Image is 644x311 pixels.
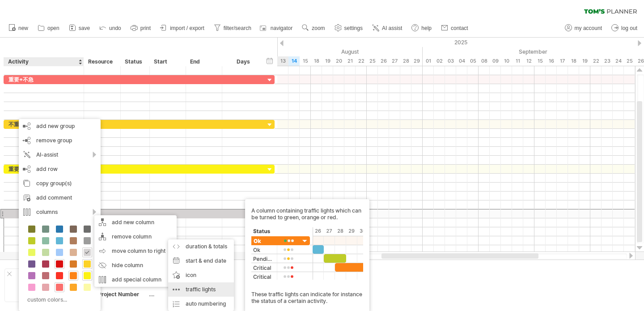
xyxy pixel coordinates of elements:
div: Monday, 15 September 2025 [534,56,546,66]
div: Wednesday, 13 August 2025 [277,56,288,66]
div: add comment [19,191,101,205]
div: A column containing traffic lights which can be turned to green, orange or red. These traffic lig... [251,207,363,304]
div: icon [168,268,234,282]
a: navigator [258,22,295,34]
a: import / export [158,22,207,34]
div: columns [19,205,101,219]
div: Thursday, 18 September 2025 [568,56,579,66]
div: Thursday, 25 September 2025 [624,56,635,66]
div: Tuesday, 16 September 2025 [546,56,557,66]
div: Wednesday, 10 September 2025 [501,56,512,66]
div: Status [125,57,144,66]
div: Wednesday, 20 August 2025 [333,56,344,66]
div: Tuesday, 19 August 2025 [322,56,333,66]
a: print [128,22,153,34]
div: Tuesday, 9 September 2025 [490,56,501,66]
div: Tuesday, 23 September 2025 [602,56,613,66]
span: contact [451,25,468,31]
span: settings [344,25,363,31]
div: Thursday, 14 August 2025 [288,56,300,66]
a: open [35,22,62,34]
div: AI-assist [19,148,101,162]
span: filter/search [224,25,251,31]
div: add special column [94,273,177,287]
div: Add your own logo [4,268,88,302]
div: Monday, 25 August 2025 [367,56,378,66]
span: log out [621,25,637,31]
div: Friday, 12 September 2025 [523,56,534,66]
div: .... [149,290,224,298]
div: Monday, 1 September 2025 [423,56,434,66]
div: add new group [19,119,101,133]
div: add row [19,162,101,176]
div: hide column [94,258,177,273]
div: Monday, 22 September 2025 [590,56,602,66]
span: undo [109,25,121,31]
a: filter/search [212,22,254,34]
a: log out [609,22,640,34]
a: contact [439,22,471,34]
div: Project Number [98,290,147,298]
div: auto numbering [168,297,234,311]
span: help [421,25,432,31]
div: Friday, 19 September 2025 [579,56,590,66]
div: Activity [8,57,79,66]
div: traffic lights [168,282,234,297]
a: undo [97,22,124,34]
div: start & end date [168,254,234,268]
div: Friday, 15 August 2025 [300,56,311,66]
div: Thursday, 11 September 2025 [512,56,523,66]
a: AI assist [370,22,405,34]
div: Wednesday, 27 August 2025 [389,56,400,66]
div: August 2025 [188,47,423,56]
div: Monday, 18 August 2025 [311,56,322,66]
div: Thursday, 28 August 2025 [400,56,411,66]
a: help [409,22,434,34]
div: copy group(s) [19,176,101,191]
span: save [79,25,90,31]
a: settings [332,22,365,34]
a: my account [563,22,605,34]
div: 不重要+急 [8,120,79,128]
span: import / export [170,25,204,31]
div: Tuesday, 26 August 2025 [378,56,389,66]
div: add new column [94,215,177,230]
div: Thursday, 21 August 2025 [344,56,356,66]
a: new [6,22,31,34]
span: zoom [312,25,325,31]
div: Monday, 8 September 2025 [479,56,490,66]
div: Tuesday, 2 September 2025 [434,56,445,66]
span: print [140,25,151,31]
div: Wednesday, 24 September 2025 [613,56,624,66]
div: Days [222,57,264,66]
div: Wednesday, 17 September 2025 [557,56,568,66]
div: move column to right [94,244,177,258]
span: navigator [271,25,292,31]
div: Friday, 29 August 2025 [411,56,423,66]
div: Friday, 5 September 2025 [467,56,479,66]
span: my account [575,25,602,31]
div: Friday, 22 August 2025 [356,56,367,66]
span: remove group [36,137,72,144]
span: new [18,25,28,31]
a: zoom [300,22,327,34]
div: duration & totals [168,239,234,254]
div: remove column [94,230,177,244]
div: Thursday, 4 September 2025 [456,56,467,66]
a: save [67,22,93,34]
div: custom colors... [23,294,93,306]
span: open [47,25,59,31]
div: Start [154,57,181,66]
div: End [190,57,217,66]
div: Resource [88,57,115,66]
div: 重要+不急 [8,75,79,84]
div: Wednesday, 3 September 2025 [445,56,456,66]
span: AI assist [382,25,402,31]
div: 重要+不急 [8,165,79,173]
